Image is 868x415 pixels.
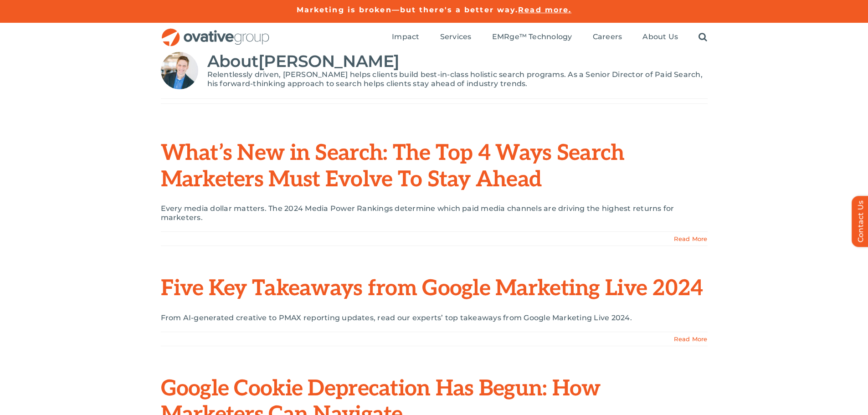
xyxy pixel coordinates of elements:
[674,235,707,242] a: More on What’s New in Search: The Top 4 Ways Search Marketers Must Evolve To Stay Ahead
[642,32,678,41] span: About Us
[161,276,703,302] a: Five Key Takeaways from Google Marketing Live 2024
[593,32,622,41] span: Careers
[392,23,707,52] nav: Menu
[392,32,419,41] span: Impact
[161,313,708,323] p: From AI-generated creative to PMAX reporting updates, read our experts’ top takeaways from Google...
[161,204,708,222] p: Every media dollar matters. The 2024 Media Power Rankings determine which paid media channels are...
[674,335,707,343] a: More on Five Key Takeaways from Google Marketing Live 2024
[518,5,571,14] a: Read more.
[699,32,707,42] a: Search
[440,32,472,41] span: Services
[207,52,708,70] h3: About
[492,32,572,42] a: EMRge™ Technology
[392,32,419,42] a: Impact
[258,51,400,71] span: [PERSON_NAME]
[492,32,572,41] span: EMRge™ Technology
[161,140,625,193] a: What’s New in Search: The Top 4 Ways Search Marketers Must Evolve To Stay Ahead
[207,52,708,88] div: Relentlessly driven, [PERSON_NAME] helps clients build best-in-class holistic search programs. As...
[593,32,622,42] a: Careers
[297,5,519,14] a: Marketing is broken—but there's a better way.
[642,32,678,42] a: About Us
[440,32,472,42] a: Services
[161,27,270,36] a: OG_Full_horizontal_RGB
